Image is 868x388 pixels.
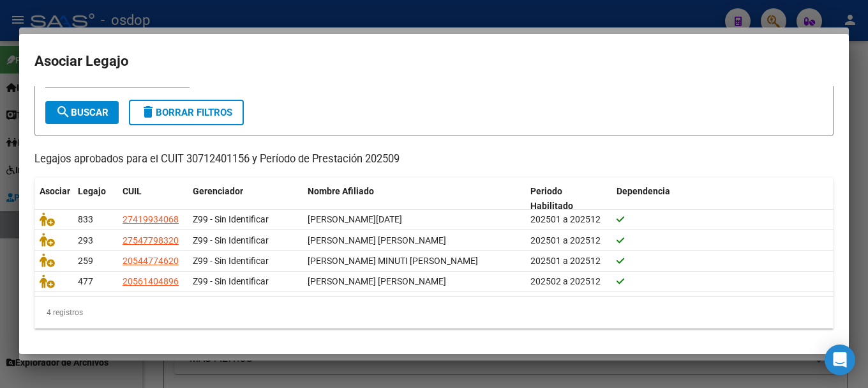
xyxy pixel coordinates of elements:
[308,235,446,245] span: OVIEDO ALVAREZ SOLANGE JAZMIN CATALINA
[123,276,179,286] span: 20561404896
[78,214,93,224] span: 833
[56,107,108,118] span: Buscar
[129,100,244,125] button: Borrar Filtros
[78,256,93,266] span: 259
[308,276,446,286] span: CORIMAYO GIL LAUTARO IMANOL
[193,214,269,224] span: Z99 - Sin Identificar
[308,256,478,266] span: FERNANDEZ MINUTI NICOLAS
[123,214,179,224] span: 27419934068
[45,101,119,124] button: Buscar
[73,178,117,220] datatable-header-cell: Legajo
[193,186,243,196] span: Gerenciador
[530,212,606,227] div: 202501 a 202512
[193,256,269,266] span: Z99 - Sin Identificar
[78,235,93,245] span: 293
[611,178,834,220] datatable-header-cell: Dependencia
[825,345,855,375] div: Open Intercom Messenger
[140,104,156,120] mat-icon: delete
[308,186,374,196] span: Nombre Afiliado
[34,151,834,167] p: Legajos aprobados para el CUIT 30712401156 y Período de Prestación 202509
[193,276,269,286] span: Z99 - Sin Identificar
[117,178,188,220] datatable-header-cell: CUIL
[78,186,106,196] span: Legajo
[617,186,670,196] span: Dependencia
[193,235,269,245] span: Z99 - Sin Identificar
[525,178,611,220] datatable-header-cell: Periodo Habilitado
[123,235,179,245] span: 27547798320
[34,297,834,329] div: 4 registros
[140,107,232,118] span: Borrar Filtros
[34,178,73,220] datatable-header-cell: Asociar
[303,178,525,220] datatable-header-cell: Nombre Afiliado
[530,254,606,268] div: 202501 a 202512
[56,104,71,120] mat-icon: search
[530,186,573,211] span: Periodo Habilitado
[40,186,70,196] span: Asociar
[34,49,834,74] h2: Asociar Legajo
[123,186,142,196] span: CUIL
[78,276,93,286] span: 477
[308,214,402,224] span: SORIANO ROSALIA LUCIA
[123,256,179,266] span: 20544774620
[188,178,303,220] datatable-header-cell: Gerenciador
[530,233,606,248] div: 202501 a 202512
[530,274,606,289] div: 202502 a 202512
